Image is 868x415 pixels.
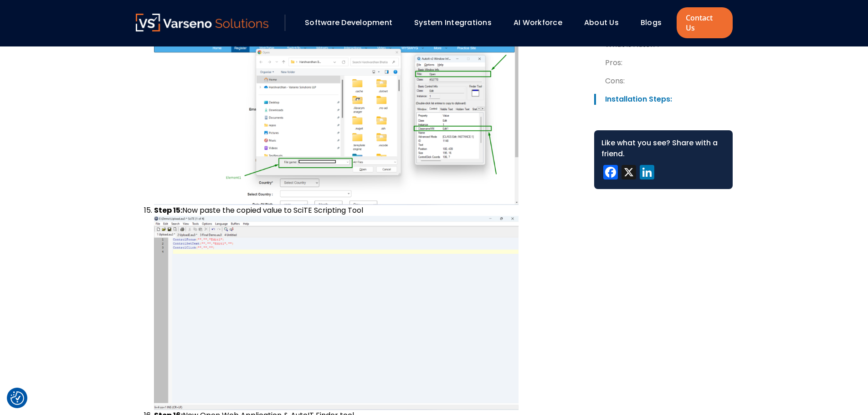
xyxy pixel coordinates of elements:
[300,15,405,31] div: Software Development
[636,15,674,31] div: Blogs
[410,15,504,31] div: System Integrations
[594,76,733,87] a: Cons:
[136,14,269,32] a: Varseno Solutions – Product Engineering & IT Services
[594,94,733,105] a: Installation Steps:
[638,165,656,182] a: LinkedIn
[136,14,269,31] img: Varseno Solutions – Product Engineering & IT Services
[641,17,662,28] a: Blogs
[414,17,492,28] a: System Integrations
[305,17,392,28] a: Software Development
[10,391,24,405] button: Cookie Settings
[677,7,732,38] a: Contact Us
[584,17,619,28] a: About Us
[620,165,638,182] a: X
[594,57,733,68] a: Pros:
[580,15,632,31] div: About Us
[514,17,562,28] a: AI Workforce
[10,391,24,405] img: Revisit consent button
[601,138,725,159] div: Like what you see? Share with a friend.
[509,15,575,31] div: AI Workforce
[601,165,620,182] a: Facebook
[154,205,580,410] li: Now paste the copied value to SciTE Scripting Tool
[154,205,182,215] strong: Step 15:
